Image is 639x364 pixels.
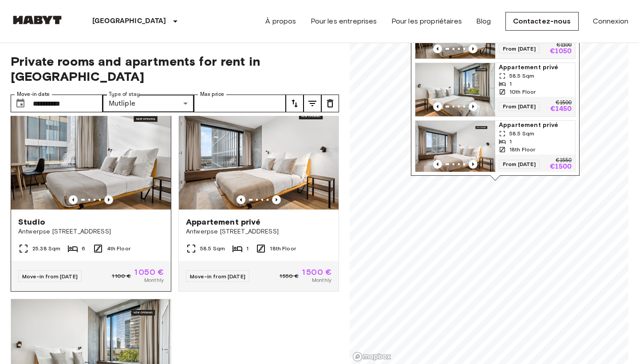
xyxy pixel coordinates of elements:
a: Contactez-nous [505,12,579,31]
button: Previous image [237,195,245,204]
a: Marketing picture of unit BE-23-003-074-001Previous imagePrevious imageAppartement privéAntwerpse... [178,103,339,292]
a: Connexion [593,16,628,27]
button: Choose date, selected date is 1 Nov 2025 [12,95,29,112]
button: tune [321,95,339,112]
span: Appartement privé [499,63,572,72]
button: tune [286,95,304,112]
span: Private rooms and apartments for rent in [GEOGRAPHIC_DATA] [11,54,339,84]
span: From [DATE] [499,44,540,53]
span: 10th Floor [509,88,536,96]
a: Marketing picture of unit BE-23-003-074-001Previous imagePrevious imageAppartement privé58.5 Sqm1... [415,120,576,174]
img: Marketing picture of unit BE-23-003-074-001 [415,121,495,174]
a: Pour les entreprises [311,16,377,27]
span: 58.5 Sqm [509,72,534,80]
img: Marketing picture of unit BE-23-003-074-001 [179,103,339,210]
span: From [DATE] [499,160,540,169]
span: Monthly [144,276,164,284]
p: €1450 [550,106,572,113]
label: Type of stay [109,91,140,98]
a: Marketing picture of unit BE-23-003-030-001Previous imagePrevious imageAppartement privé58.5 Sqm1... [415,63,576,117]
span: 18th Floor [270,245,296,253]
span: 58.5 Sqm [200,245,225,253]
span: 1 100 € [112,272,131,280]
button: Previous image [469,160,477,169]
span: 25.38 Sqm [32,245,60,253]
span: Appartement privé [499,121,572,130]
span: Move-in from [DATE] [22,273,78,280]
span: 1 [509,80,512,88]
a: À propos [265,16,296,27]
p: €1500 [550,163,572,170]
button: Previous image [469,44,477,53]
p: €1050 [550,48,572,55]
button: Previous image [433,102,442,111]
p: €1100 [556,43,572,48]
label: Move-in date [17,91,50,98]
span: 1 050 € [134,268,164,276]
span: Antwerpse [STREET_ADDRESS] [186,227,331,236]
button: Previous image [469,102,477,111]
p: [GEOGRAPHIC_DATA] [92,16,166,27]
span: From [DATE] [499,102,540,111]
span: 1 [246,245,248,253]
button: tune [304,95,321,112]
span: 1 550 € [280,272,299,280]
button: Previous image [104,195,113,204]
span: 6 [82,245,85,253]
p: €1500 [556,100,572,106]
img: Marketing picture of unit BE-23-003-012-001 [11,103,171,210]
span: 4th Floor [107,245,130,253]
img: Marketing picture of unit BE-23-003-030-001 [415,63,495,116]
a: Mapbox logo [352,352,391,362]
span: 1 500 € [302,268,331,276]
span: 1 [509,138,512,146]
span: Appartement privé [186,217,261,227]
span: Antwerpse [STREET_ADDRESS] [18,227,164,236]
button: Previous image [272,195,281,204]
img: Habyt [11,16,64,24]
span: Move-in from [DATE] [190,273,245,280]
button: Previous image [433,160,442,169]
button: Previous image [69,195,78,204]
a: Pour les propriétaires [391,16,462,27]
button: Previous image [433,44,442,53]
label: Max price [200,91,224,98]
a: Blog [476,16,491,27]
span: Studio [18,217,45,227]
p: €1550 [556,158,572,163]
a: Marketing picture of unit BE-23-003-012-001Previous imagePrevious imageStudioAntwerpse [STREET_AD... [11,103,171,292]
span: 18th Floor [509,146,536,154]
div: Mutliple [103,95,194,112]
span: Monthly [312,276,331,284]
span: 58.5 Sqm [509,130,534,138]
